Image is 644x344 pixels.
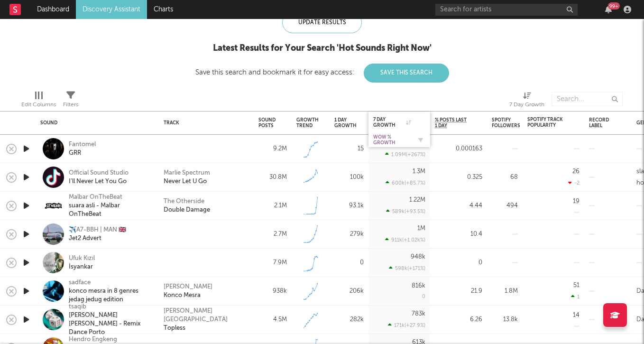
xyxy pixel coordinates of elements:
[435,257,482,269] div: 0
[69,169,129,177] div: Official Sound Studio
[69,202,152,219] div: suara asli - Malbar OnTheBeat
[69,279,152,304] a: sadfacekonco mesra in 8 genres jedag jedug edition
[21,87,56,115] div: Edit Columns
[388,322,425,328] div: 171k ( +27.9 % )
[386,180,425,186] div: 600k ( +85.7 % )
[40,120,149,126] div: Sound
[69,303,152,311] div: tsaqib
[385,237,425,243] div: 911k ( +1.02k % )
[21,99,56,111] div: Edit Columns
[364,64,449,83] button: Save This Search
[413,168,425,175] div: 1.3M
[258,286,287,297] div: 938k
[164,307,249,324] a: [PERSON_NAME][GEOGRAPHIC_DATA]
[435,4,578,16] input: Search for artists
[409,197,425,203] div: 1.22M
[69,303,152,337] a: tsaqib[PERSON_NAME] [PERSON_NAME] - Remix Dance Porto
[334,172,364,183] div: 100k
[385,151,425,158] div: 1.09M ( +267 % )
[334,229,364,240] div: 279k
[334,200,364,212] div: 93.1k
[416,135,425,145] button: Filter by WoW % Growth
[69,311,152,337] div: [PERSON_NAME] [PERSON_NAME] - Remix Dance Porto
[195,69,449,76] div: Save this search and bookmark it for easy access:
[573,198,580,205] div: 19
[492,117,520,129] div: Spotify Followers
[282,12,362,33] div: Update Results
[164,197,204,206] a: The Otherside
[411,254,425,260] div: 948k
[164,177,207,186] a: Never Let U Go
[573,282,580,288] div: 51
[69,254,95,263] div: Ufuk Kızıl
[417,225,425,232] div: 1M
[69,149,96,158] div: GRR
[552,92,623,106] input: Search...
[386,208,425,214] div: 589k ( +93.5 % )
[195,43,449,54] div: Latest Results for Your Search ' Hot Sounds Right Now '
[334,117,357,129] div: 1 Day Growth
[69,254,95,271] a: Ufuk Kızılİsyankar
[69,226,126,234] div: ✈️A7-BBH | MAN 🇬🇧
[69,177,129,186] div: I'll Never Let You Go
[69,226,126,243] a: ✈️A7-BBH | MAN 🇬🇧Jet2 Advert
[435,117,468,129] span: % Posts Last 1 Day
[568,180,580,186] div: -2
[605,6,612,13] button: 99+
[258,117,276,129] div: Sound Posts
[389,265,425,271] div: 598k ( +171 % )
[164,324,185,333] a: Topless
[422,294,425,299] div: 0
[164,120,244,126] div: Track
[492,314,518,325] div: 13.8k
[492,286,518,297] div: 1.8M
[69,279,152,287] div: sadface
[373,134,411,146] div: WoW % Growth
[492,200,518,212] div: 494
[435,229,482,240] div: 10.4
[258,257,287,269] div: 7.9M
[258,314,287,325] div: 4.5M
[69,169,129,186] a: Official Sound StudioI'll Never Let You Go
[509,87,544,115] div: 7 Day Growth
[164,206,210,214] a: Double Damage
[296,117,320,129] div: Growth Trend
[69,193,152,219] a: Malbar OnTheBeatsuara asli - Malbar OnTheBeat
[334,257,364,269] div: 0
[509,99,544,111] div: 7 Day Growth
[573,312,580,318] div: 14
[373,117,411,128] div: 7 Day Growth
[258,172,287,183] div: 30.8M
[608,2,620,9] div: 99 +
[164,283,212,291] a: [PERSON_NAME]
[589,117,613,129] div: Record Label
[527,117,565,128] div: Spotify Track Popularity
[69,287,152,304] div: konco mesra in 8 genres jedag jedug edition
[412,311,425,317] div: 783k
[572,168,580,175] div: 26
[435,200,482,212] div: 4.44
[435,286,482,297] div: 21.9
[258,229,287,240] div: 2.7M
[69,263,95,271] div: İsyankar
[69,234,126,243] div: Jet2 Advert
[334,286,364,297] div: 206k
[63,99,78,111] div: Filters
[69,140,96,158] a: FantomelGRR
[258,143,287,155] div: 9.2M
[164,169,210,177] div: Marlie Spectrum
[435,314,482,325] div: 6.26
[435,172,482,183] div: 0.325
[334,314,364,325] div: 282k
[492,172,518,183] div: 68
[69,335,152,344] div: Hendro Engkeng
[571,294,580,300] div: 1
[164,291,201,300] a: Konco Mesra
